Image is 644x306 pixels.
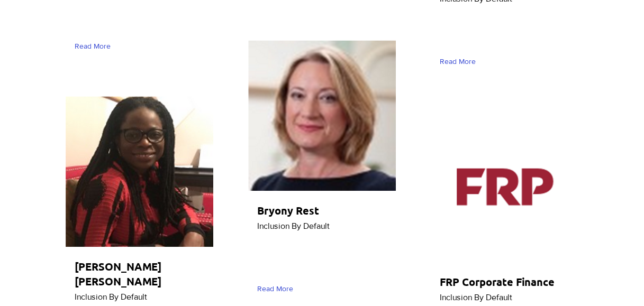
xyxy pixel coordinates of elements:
[75,292,147,301] span: Inclusion By Default
[257,280,298,298] a: Read More
[75,259,161,288] span: [PERSON_NAME] [PERSON_NAME]
[440,275,555,289] span: FRP Corporate Finance
[440,57,476,67] span: Read More
[257,221,330,230] span: Inclusion By Default
[440,293,512,302] span: Inclusion By Default
[440,52,480,71] a: Read More
[257,284,293,294] span: Read More
[257,203,319,217] span: Bryony Rest
[75,37,115,55] a: Read More
[75,41,111,52] span: Read More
